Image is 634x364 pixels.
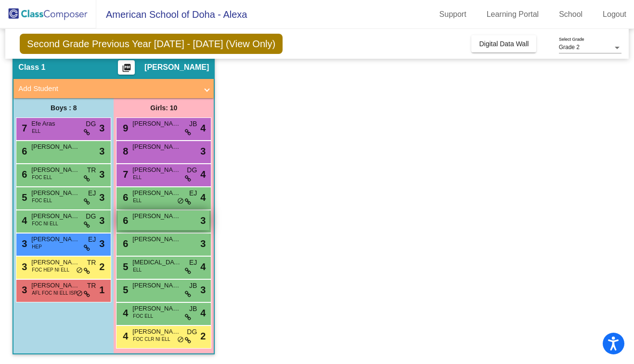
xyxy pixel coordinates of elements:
[86,119,96,129] span: DG
[99,121,104,135] span: 3
[86,211,96,221] span: DG
[189,281,197,291] span: JB
[479,40,529,48] span: Digital Data Wall
[120,192,128,203] span: 6
[200,144,206,158] span: 3
[32,220,58,227] span: FOC NI ELL
[133,266,142,273] span: ELL
[120,308,128,318] span: 4
[99,236,104,251] span: 3
[20,34,283,54] span: Second Grade Previous Year [DATE] - [DATE] (View Only)
[31,234,79,244] span: [PERSON_NAME]
[200,236,206,251] span: 3
[132,304,181,313] span: [PERSON_NAME]
[133,336,170,343] span: FOC CLR NI ELL
[118,60,135,75] button: Print Students Details
[189,258,197,268] span: EJ
[559,44,580,51] span: Grade 2
[132,281,181,290] span: [PERSON_NAME]
[31,142,79,152] span: [PERSON_NAME]
[31,281,79,290] span: [PERSON_NAME]
[177,336,184,344] span: do_not_disturb_alt
[133,174,142,181] span: ELL
[32,289,77,297] span: AFL FOC NI ELL ISP
[120,123,128,133] span: 9
[99,213,104,228] span: 3
[120,169,128,180] span: 7
[88,234,96,245] span: EJ
[31,119,79,129] span: Efe Aras
[144,63,209,72] span: [PERSON_NAME]
[32,174,52,181] span: FOC ELL
[76,267,83,274] span: do_not_disturb_alt
[595,7,634,22] a: Logout
[19,192,27,203] span: 5
[13,98,114,117] div: Boys : 8
[19,285,27,295] span: 3
[87,258,96,268] span: TR
[132,234,181,244] span: [PERSON_NAME]
[88,188,96,198] span: EJ
[432,7,474,22] a: Support
[132,119,181,129] span: [PERSON_NAME]
[99,144,104,158] span: 3
[87,165,96,175] span: TR
[189,119,197,129] span: JB
[19,146,27,156] span: 6
[13,79,214,98] mat-expansion-panel-header: Add Student
[200,190,206,205] span: 4
[18,63,45,72] span: Class 1
[471,35,536,52] button: Digital Data Wall
[177,197,184,205] span: do_not_disturb_alt
[132,165,181,175] span: [PERSON_NAME]
[32,266,69,273] span: FOC HEP NI ELL
[32,197,52,204] span: FOC ELL
[200,213,206,228] span: 3
[120,215,128,226] span: 6
[31,165,79,175] span: [PERSON_NAME] El [PERSON_NAME]
[479,7,547,22] a: Learning Portal
[132,188,181,198] span: [PERSON_NAME]
[120,238,128,249] span: 6
[133,197,142,204] span: ELL
[133,312,153,320] span: FOC ELL
[19,123,27,133] span: 7
[120,146,128,156] span: 8
[99,260,104,274] span: 2
[32,128,40,135] span: ELL
[187,165,197,175] span: DG
[76,290,83,298] span: do_not_disturb_alt
[120,261,128,272] span: 5
[121,63,132,77] mat-icon: picture_as_pdf
[200,306,206,320] span: 4
[114,98,214,117] div: Girls: 10
[189,304,197,314] span: JB
[32,243,42,250] span: HEP
[31,188,79,198] span: [PERSON_NAME]
[200,167,206,182] span: 4
[200,121,206,135] span: 4
[200,329,206,343] span: 2
[18,83,197,94] mat-panel-title: Add Student
[31,211,79,221] span: [PERSON_NAME]
[99,167,104,182] span: 3
[31,258,79,267] span: [PERSON_NAME]
[96,7,247,22] span: American School of Doha - Alexa
[19,238,27,249] span: 3
[19,169,27,180] span: 6
[132,258,181,267] span: [MEDICAL_DATA] Chepote
[200,283,206,297] span: 3
[87,281,96,291] span: TR
[132,142,181,152] span: [PERSON_NAME] de las [PERSON_NAME]
[99,283,104,297] span: 1
[551,7,590,22] a: School
[99,190,104,205] span: 3
[120,285,128,295] span: 5
[120,331,128,341] span: 4
[19,215,27,226] span: 4
[19,261,27,272] span: 3
[132,327,181,337] span: [PERSON_NAME]
[189,188,197,198] span: EJ
[200,260,206,274] span: 4
[132,211,181,221] span: [PERSON_NAME]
